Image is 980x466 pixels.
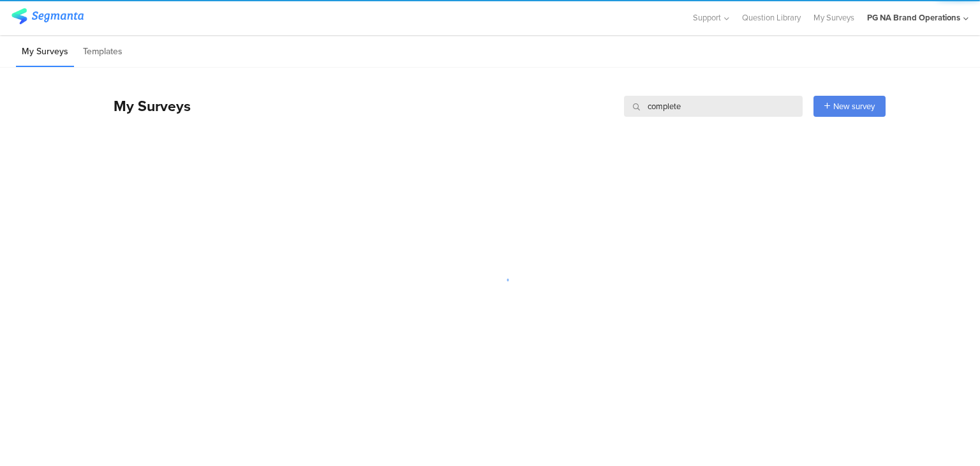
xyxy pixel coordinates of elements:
[624,96,803,117] input: Survey Name, Creator...
[867,11,960,24] div: PG NA Brand Operations
[101,95,191,117] div: My Surveys
[693,11,721,24] span: Support
[16,37,74,67] li: My Surveys
[11,8,84,24] img: segmanta logo
[833,100,875,112] span: New survey
[77,37,128,67] li: Templates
